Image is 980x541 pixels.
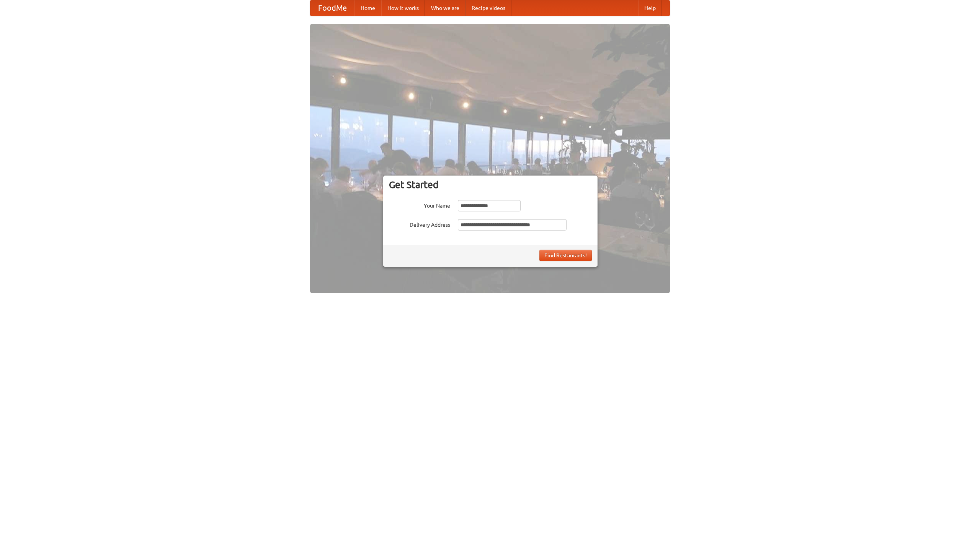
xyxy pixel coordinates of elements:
a: How it works [381,0,425,16]
label: Delivery Address [389,219,450,229]
button: Find Restaurants! [539,250,592,261]
a: Recipe videos [465,0,511,16]
h3: Get Started [389,179,592,190]
a: Help [638,0,662,16]
a: FoodMe [310,0,354,16]
label: Your Name [389,200,450,210]
a: Home [354,0,381,16]
a: Who we are [425,0,465,16]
